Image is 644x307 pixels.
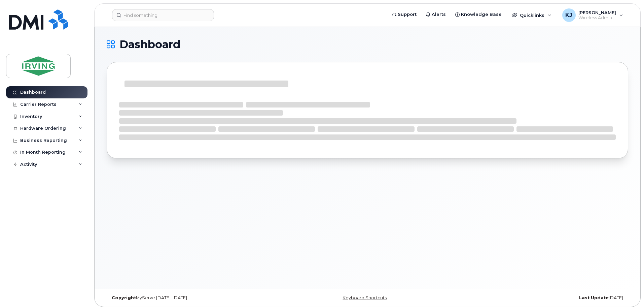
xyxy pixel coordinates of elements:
div: MyServe [DATE]–[DATE] [107,295,281,301]
strong: Copyright [112,295,136,300]
a: Keyboard Shortcuts [343,295,387,300]
div: [DATE] [454,295,628,301]
strong: Last Update [579,295,609,300]
span: Dashboard [119,39,180,50]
